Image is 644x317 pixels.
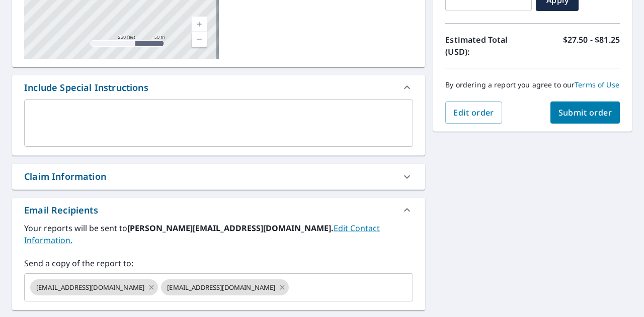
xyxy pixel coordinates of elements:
span: [EMAIL_ADDRESS][DOMAIN_NAME] [30,283,150,292]
div: Email Recipients [24,203,98,217]
div: [EMAIL_ADDRESS][DOMAIN_NAME] [161,279,289,295]
p: By ordering a report you agree to our [445,80,620,89]
label: Your reports will be sent to [24,222,413,246]
a: Current Level 17, Zoom Out [192,32,207,47]
p: Estimated Total (USD): [445,34,532,58]
div: Claim Information [12,164,425,189]
b: [PERSON_NAME][EMAIL_ADDRESS][DOMAIN_NAME]. [127,223,334,234]
div: Email Recipients [12,198,425,222]
label: Send a copy of the report to: [24,257,413,269]
button: Edit order [445,101,502,124]
a: Terms of Use [575,80,619,89]
button: Submit order [550,101,620,124]
div: [EMAIL_ADDRESS][DOMAIN_NAME] [30,279,158,295]
span: Edit order [453,107,494,118]
div: Claim Information [24,170,106,183]
span: [EMAIL_ADDRESS][DOMAIN_NAME] [161,283,281,292]
div: Include Special Instructions [12,75,425,99]
a: Current Level 17, Zoom In [192,17,207,32]
div: Include Special Instructions [24,81,148,94]
span: Submit order [558,107,612,118]
p: $27.50 - $81.25 [563,34,620,58]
